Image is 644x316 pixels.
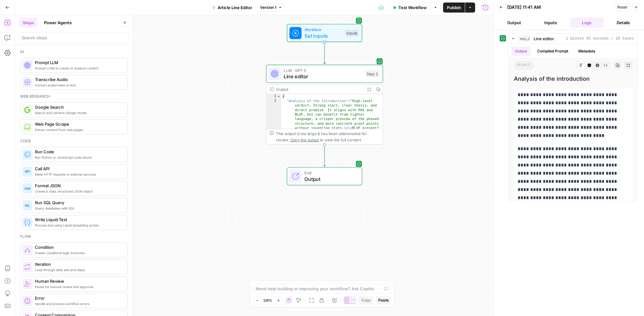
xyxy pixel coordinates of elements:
div: Output [276,86,362,92]
span: Prompt LLM [35,59,122,66]
span: Human Review [35,278,122,284]
span: Query databases with SQL [35,206,122,211]
span: Extract content from web pages [35,127,122,132]
span: Version 1 [260,5,276,10]
span: object [514,61,533,69]
button: Inputs [534,18,568,28]
div: This output is too large & has been abbreviated for review. to view the full content. [276,131,380,143]
span: Reset [617,4,627,10]
span: Error [35,295,122,301]
span: Call API [35,166,122,172]
span: Create a valid, structured JSON object [35,189,122,194]
span: Copy the output [290,138,319,142]
span: Set Inputs [304,32,342,40]
button: Power Agents [40,18,75,28]
span: Transcribe Audio [35,76,122,83]
button: Copy [359,296,373,304]
div: Code [20,138,128,144]
span: Line editor [284,73,362,80]
button: Paste [376,296,391,304]
span: Workflow [304,27,342,33]
span: Iteration [35,261,122,267]
span: Toggle code folding, rows 1 through 3 [277,94,281,99]
span: End [304,170,356,176]
span: Write Liquid Text [35,216,122,223]
input: Search steps [22,35,126,41]
button: Publish [443,3,465,13]
div: EndOutput [266,167,383,185]
span: Make HTTP requests to external services [35,172,122,177]
span: Loop through data sets and steps [35,267,122,272]
button: Version 1 [257,3,285,12]
button: Article Line Editor [208,3,256,13]
span: 1 minute 45 seconds / 19 tasks [566,36,634,41]
span: Article Line Editor [218,4,252,11]
span: Line editor [534,35,554,42]
div: 1 minute 45 seconds / 19 tasks [509,44,637,201]
button: Logs [570,18,604,28]
span: Pause for manual review and approval [35,284,122,289]
span: Run Code [35,149,122,155]
span: Condition [35,244,122,250]
span: Create conditional logic branches [35,250,122,255]
g: Edge from step_2 to end [323,144,325,166]
span: Format JSON [35,183,122,189]
span: Prompt LLMs to create or analyze content [35,66,122,71]
span: Test Workflow [398,4,427,11]
span: Publish [447,4,461,11]
button: Metadata [575,46,599,56]
button: Details [606,18,640,28]
div: Web research [20,94,128,99]
span: Run Python or JavaScript code blocks [35,155,122,160]
button: Output [511,46,531,56]
div: Flow [20,234,128,239]
div: Step 2 [365,70,380,77]
span: step_2 [518,35,531,42]
span: Paste [378,297,389,303]
span: Copy [361,297,371,303]
div: LLM · GPT-5Line editorStep 2Output{ "Analysis of the introduction":"High-level verdict: Strong st... [266,65,383,144]
div: Inputs [345,30,359,36]
div: Ai [20,49,128,55]
button: Test Workflow [389,3,430,13]
span: Search and retrieve Google results [35,110,122,115]
span: Convert audio/video to text [35,83,122,88]
span: Output [304,175,356,183]
div: 1 [266,94,281,99]
span: LLM · GPT-5 [284,67,362,73]
span: Run SQL Query [35,199,122,206]
div: WorkflowSet InputsInputs [266,24,383,42]
g: Edge from start to step_2 [323,42,325,64]
span: Analysis of the introduction [514,74,632,83]
button: Reset [614,3,630,11]
button: Steps [19,18,38,28]
button: Compiled Prompt [533,46,572,56]
span: Web Page Scrape [35,121,122,127]
span: Handle and process workflow errors [35,301,122,306]
span: 120% [263,298,272,303]
span: Process text using Liquid templating syntax [35,223,122,228]
span: Google Search [35,104,122,110]
button: Output [497,18,531,28]
button: 1 minute 45 seconds / 19 tasks [509,34,637,44]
